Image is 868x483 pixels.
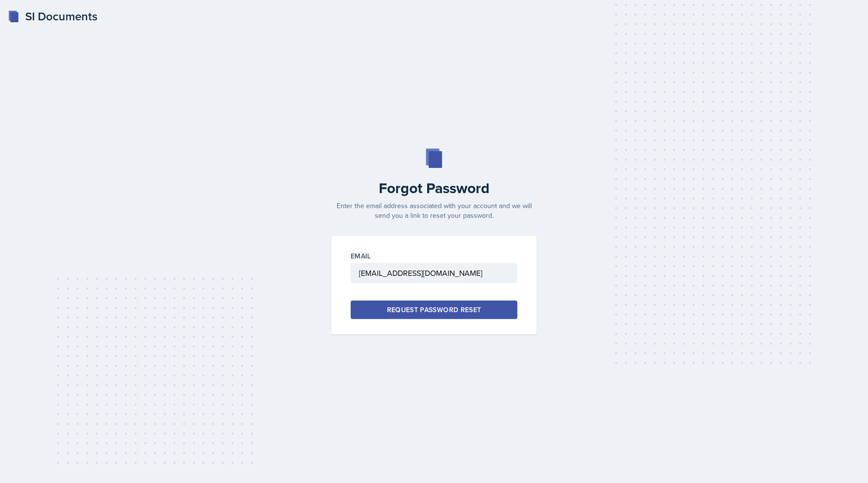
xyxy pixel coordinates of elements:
p: Enter the email address associated with your account and we will send you a link to reset your pa... [325,201,542,220]
input: Email [351,263,517,283]
label: Email [351,251,371,261]
button: Request Password Reset [351,301,517,319]
div: Request Password Reset [387,305,481,315]
a: SI Documents [8,8,97,25]
h2: Forgot Password [325,180,542,197]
